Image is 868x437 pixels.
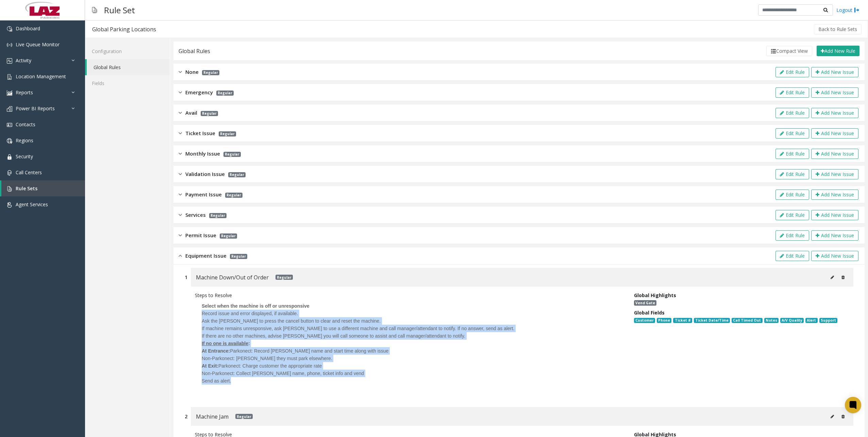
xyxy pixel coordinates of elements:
button: Add New Issue [811,190,858,200]
img: 'icon' [7,90,12,96]
img: 'icon' [7,138,12,144]
a: Fields [85,75,170,91]
img: 'icon' [7,58,12,64]
span: Notes [764,318,779,323]
span: Ask the [PERSON_NAME] to press the cancel button to clear and reset the machine. [202,318,381,324]
span: Support [819,318,837,323]
div: 1 [185,274,187,281]
span: Global Fields [634,309,665,316]
span: Select when the machine is off or unresponsive [202,303,310,309]
span: Customer [634,318,655,323]
img: 'icon' [7,186,12,192]
span: Validation Issue [185,170,225,178]
a: Configuration [85,43,170,59]
img: closed [179,68,182,76]
button: Add New Issue [811,251,858,261]
img: 'icon' [7,106,12,112]
img: 'icon' [7,170,12,176]
span: Live Queue Monitor [16,41,60,48]
button: Back to Rule Sets [814,24,862,34]
span: Machine Jam [196,412,229,421]
img: closed [179,109,182,117]
span: At Exit: [202,363,218,369]
button: Edit Rule [775,169,809,179]
span: Regular [235,414,253,419]
img: closed [179,231,182,239]
span: Power BI Reports [16,105,55,112]
button: Edit Rule [775,108,809,118]
button: Edit Rule [775,251,809,261]
span: None [185,68,199,76]
span: Activity [16,57,31,64]
span: Machine Down/Out of Order [196,273,269,282]
span: Vend Gate [634,300,656,306]
span: Regular [228,172,246,177]
span: Ticket Date/Time [694,318,730,323]
button: Edit Rule [775,230,809,241]
button: Edit Rule [775,67,809,77]
img: 'icon' [7,122,12,128]
span: Reports [16,89,33,96]
button: Edit Rule [775,210,809,220]
span: Call Centers [16,169,42,176]
button: Edit Rule [775,190,809,200]
span: Record issue and error displayed, if available. [202,311,298,316]
div: Global Rules [179,47,210,55]
a: Global Rules [87,59,170,75]
button: Add New Issue [811,128,858,139]
div: Global Parking Locations [92,25,156,34]
span: If machine remains unresponsive, ask [PERSON_NAME] to use a different machine and call manager/at... [202,326,514,331]
button: Add New Issue [811,67,858,77]
span: Monthly Issue [185,150,220,158]
span: Non-Parkonect: Collect [PERSON_NAME] name, phone, ticket info and vend [202,371,364,376]
span: Global Highlights [634,292,676,298]
button: Edit Rule [775,128,809,139]
span: If there are no other machines, advise [PERSON_NAME] you will call someone to assist and call man... [202,333,465,339]
img: logout [854,6,859,14]
span: Regular [209,213,227,218]
button: Edit Rule [775,87,809,98]
span: If no one is available [202,341,248,346]
span: Alert [805,318,817,323]
button: Edit Rule [775,149,809,159]
img: 'icon' [7,26,12,32]
span: Regular [202,70,219,75]
button: Add New Issue [811,108,858,118]
span: Avail [185,109,197,117]
span: Agent Services [16,201,48,208]
img: closed [179,150,182,158]
span: : [248,341,250,346]
span: Services [185,211,206,219]
span: Security [16,153,33,160]
span: Call Timed Out [732,318,762,323]
span: Ticket Issue [185,129,215,137]
span: Send as alert. [202,378,231,384]
span: Location Management [16,73,66,80]
img: 'icon' [7,202,12,208]
div: 2 [185,413,187,420]
img: closed [179,191,182,198]
span: Regions [16,137,33,144]
span: Payment Issue [185,191,222,198]
div: Steps to Resolve [195,292,624,299]
span: Contacts [16,121,35,128]
span: Regular [276,275,293,280]
span: Rule Sets [16,185,37,192]
span: Non-Parkonect: [PERSON_NAME] they must park elsewhere. [202,356,332,361]
h3: Rule Set [101,2,138,18]
span: Dashboard [16,25,40,32]
span: Regular [201,111,218,116]
span: At Entrance: [202,348,230,354]
span: Regular [225,193,243,198]
img: closed [179,170,182,178]
img: 'icon' [7,74,12,80]
img: 'icon' [7,42,12,48]
img: closed [179,129,182,137]
img: pageIcon [92,2,97,18]
button: Add New Issue [811,149,858,159]
a: Rule Sets [1,180,85,196]
button: Add New Issue [811,87,858,98]
img: closed [179,211,182,219]
img: closed [179,88,182,96]
span: Ticket # [673,318,692,323]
